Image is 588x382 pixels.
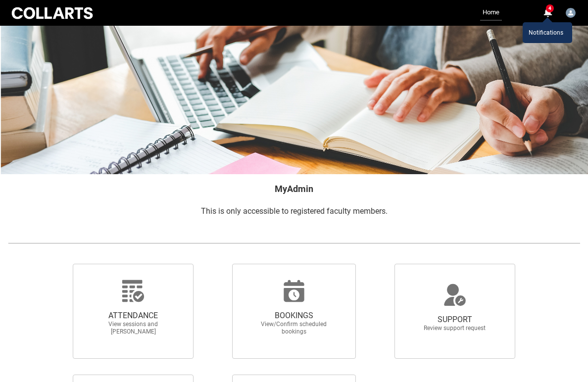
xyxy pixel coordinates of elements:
span: SUPPORT [411,315,498,325]
button: 4 [541,7,553,19]
span: 4 [546,4,554,12]
img: Melissa.Laird [566,8,576,18]
span: Review support request [411,325,498,332]
span: BOOKINGS [250,311,338,321]
span: View sessions and [PERSON_NAME] [90,321,177,335]
img: REDU_GREY_LINE [8,239,580,248]
button: User Profile Melissa.Laird [563,4,578,20]
span: This is only accessible to registered faculty members. [201,206,388,216]
span: ATTENDANCE [90,311,177,321]
div: Notifications [523,22,572,43]
span: View/Confirm scheduled bookings [250,321,338,335]
a: Home [480,5,502,21]
h2: MyAdmin [8,182,580,195]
